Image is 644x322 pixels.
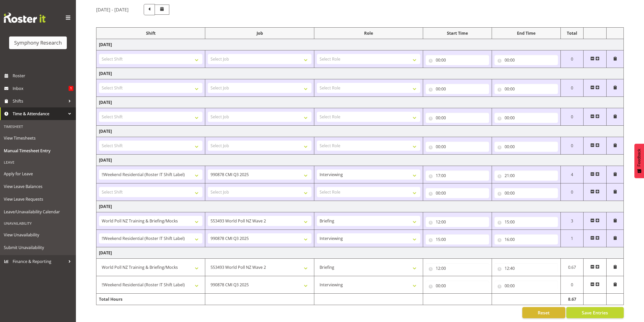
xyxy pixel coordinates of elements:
td: [DATE] [96,68,624,79]
input: Click to select... [426,217,489,227]
span: Time & Attendance [13,110,66,118]
a: View Leave Requests [1,193,75,205]
td: 0 [560,137,584,155]
td: 3 [560,212,584,230]
img: Rosterit website logo [4,13,46,23]
input: Click to select... [426,84,489,94]
input: Click to select... [494,55,558,65]
td: [DATE] [96,126,624,137]
div: Start Time [426,30,489,36]
div: Total [563,30,581,36]
input: Click to select... [494,84,558,94]
td: [DATE] [96,39,624,50]
td: 0 [560,79,584,97]
td: 1 [560,230,584,247]
div: Symphony Research [14,39,62,47]
span: Roster [13,72,73,80]
span: View Unavailability [4,231,72,239]
input: Click to select... [494,188,558,198]
div: Job [208,30,311,36]
a: Apply for Leave [1,167,75,180]
span: Submit Unavailability [4,244,72,251]
span: Feedback [637,149,641,166]
button: Reset [522,307,565,318]
td: [DATE] [96,247,624,259]
td: 0 [560,183,584,201]
input: Click to select... [426,55,489,65]
div: Leave [1,157,75,167]
td: Total Hours [96,294,205,305]
span: 1 [69,86,73,91]
div: Shift [99,30,202,36]
td: [DATE] [96,155,624,166]
span: Leave/Unavailability Calendar [4,208,72,216]
input: Click to select... [494,234,558,244]
span: Finance & Reporting [13,258,66,265]
a: View Timesheets [1,132,75,144]
input: Click to select... [494,171,558,181]
td: 0 [560,276,584,294]
div: Timesheet [1,121,75,132]
div: Unavailability [1,218,75,229]
span: View Leave Balances [4,183,72,190]
a: View Unavailability [1,229,75,241]
span: Shifts [13,97,66,105]
a: Submit Unavailability [1,241,75,254]
input: Click to select... [494,113,558,123]
input: Click to select... [426,142,489,152]
input: Click to select... [426,263,489,273]
td: 4 [560,166,584,183]
span: Manual Timesheet Entry [4,147,72,155]
a: Leave/Unavailability Calendar [1,205,75,218]
input: Click to select... [426,113,489,123]
span: Save Entries [582,309,608,316]
td: 0 [560,50,584,68]
input: Click to select... [494,263,558,273]
input: Click to select... [426,171,489,181]
span: Reset [538,309,550,316]
input: Click to select... [426,281,489,291]
span: View Leave Requests [4,195,72,203]
div: Role [317,30,420,36]
input: Click to select... [494,217,558,227]
input: Click to select... [494,142,558,152]
td: 0.67 [560,259,584,276]
button: Save Entries [566,307,624,318]
td: [DATE] [96,201,624,212]
button: Feedback - Show survey [634,144,644,178]
a: Manual Timesheet Entry [1,144,75,157]
td: [DATE] [96,97,624,108]
input: Click to select... [426,234,489,244]
span: View Timesheets [4,134,72,142]
div: End Time [494,30,558,36]
input: Click to select... [426,188,489,198]
span: Apply for Leave [4,170,72,178]
input: Click to select... [494,281,558,291]
h5: [DATE] - [DATE] [96,7,129,12]
td: 0 [560,108,584,126]
a: View Leave Balances [1,180,75,193]
span: Inbox [13,85,69,92]
td: 8.67 [560,294,584,305]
